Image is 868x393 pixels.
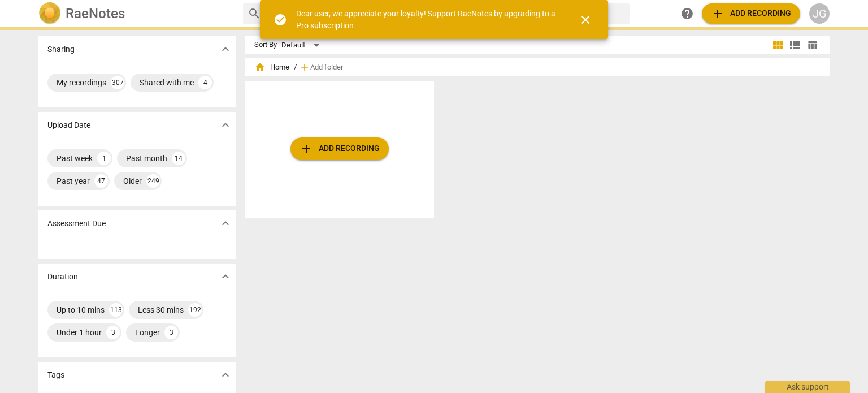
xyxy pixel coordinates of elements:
[109,303,123,317] div: 113
[702,3,800,24] button: Upload
[711,7,791,20] span: Add recording
[788,38,802,52] span: view_list
[140,77,194,88] div: Shared with me
[809,3,830,24] button: JG
[711,7,724,20] span: add
[310,63,343,72] span: Add folder
[123,175,142,187] div: Older
[57,327,102,338] div: Under 1 hour
[300,142,313,156] span: add
[57,153,93,164] div: Past week
[290,137,389,160] button: Upload
[138,304,184,316] div: Less 30 mins
[254,62,289,73] span: Home
[219,368,232,382] span: expand_more
[219,270,232,283] span: expand_more
[300,142,380,156] span: Add recording
[219,217,232,230] span: expand_more
[248,7,261,20] span: search
[294,63,297,72] span: /
[274,13,287,27] span: check_circle
[217,116,234,133] button: Show more
[94,174,108,188] div: 47
[787,37,804,54] button: List view
[135,327,160,338] div: Longer
[111,76,124,89] div: 307
[47,218,106,230] p: Assessment Due
[281,36,323,54] div: Default
[217,41,234,58] button: Show more
[804,37,821,54] button: Table view
[57,77,106,88] div: My recordings
[296,8,558,31] div: Dear user, we appreciate your loyalty! Support RaeNotes by upgrading to a
[198,76,212,89] div: 4
[188,303,202,317] div: 192
[217,215,234,232] button: Show more
[771,38,785,52] span: view_module
[807,40,818,50] span: table_chart
[57,304,105,316] div: Up to 10 mins
[217,268,234,285] button: Show more
[47,119,90,131] p: Upload Date
[299,62,310,73] span: add
[677,3,697,24] a: Help
[770,37,787,54] button: Tile view
[254,41,277,49] div: Sort By
[66,6,125,21] h2: RaeNotes
[579,13,592,27] span: close
[47,271,78,283] p: Duration
[47,44,75,55] p: Sharing
[146,174,160,188] div: 249
[47,369,64,381] p: Tags
[164,326,178,339] div: 3
[217,366,234,383] button: Show more
[38,2,234,25] a: LogoRaeNotes
[106,326,120,339] div: 3
[126,153,167,164] div: Past month
[172,152,185,165] div: 14
[765,381,850,393] div: Ask support
[254,62,266,73] span: home
[57,175,90,187] div: Past year
[219,118,232,132] span: expand_more
[680,7,694,20] span: help
[38,2,61,25] img: Logo
[97,152,111,165] div: 1
[572,6,599,33] button: Close
[296,21,354,30] a: Pro subscription
[219,42,232,56] span: expand_more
